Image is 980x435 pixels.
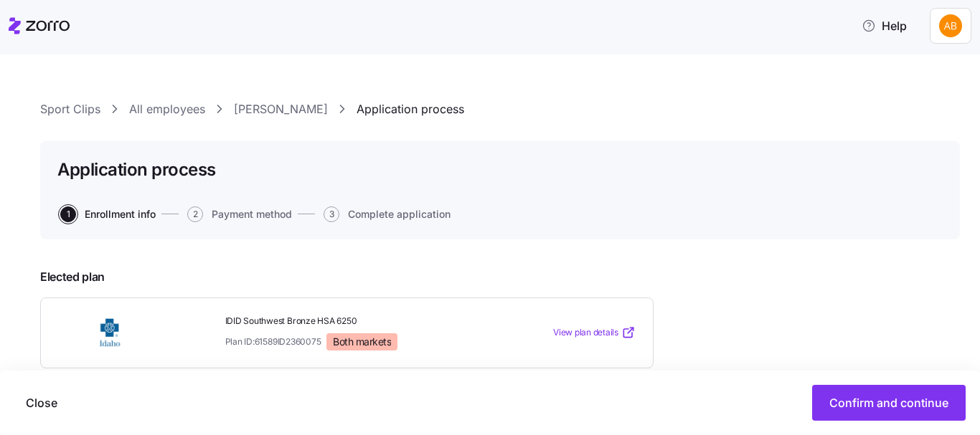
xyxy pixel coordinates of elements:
button: 2Payment method [187,206,292,222]
a: 3Complete application [321,206,451,222]
img: 42a6513890f28a9d591cc60790ab6045 [939,14,962,37]
span: Enrollment info [85,209,156,219]
button: Help [850,11,918,40]
span: Help [862,17,907,34]
button: 3Complete application [324,206,451,222]
span: Close [26,394,57,411]
a: 1Enrollment info [57,206,156,222]
span: Confirm and continue [829,394,948,411]
a: Sport Clips [40,100,100,118]
span: View plan details [553,326,618,340]
a: 2Payment method [184,206,292,222]
span: Complete application [348,209,451,219]
span: 3 [324,206,339,222]
a: View plan details [553,325,636,340]
span: Elected plan [40,268,654,286]
span: Payment method [212,209,292,219]
button: Close [14,385,69,421]
h1: Application process [57,158,216,181]
span: 1 [60,206,76,222]
span: Both markets [333,335,391,348]
img: BlueCross of Idaho [58,316,161,349]
span: Plan ID: 61589ID2360075 [225,335,321,348]
span: 2 [187,206,203,222]
a: Application process [357,100,464,118]
span: IDID Southwest Bronze HSA 6250 [225,315,489,328]
button: Confirm and continue [812,385,966,421]
button: 1Enrollment info [60,206,156,222]
a: All employees [129,100,205,118]
a: [PERSON_NAME] [234,100,328,118]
